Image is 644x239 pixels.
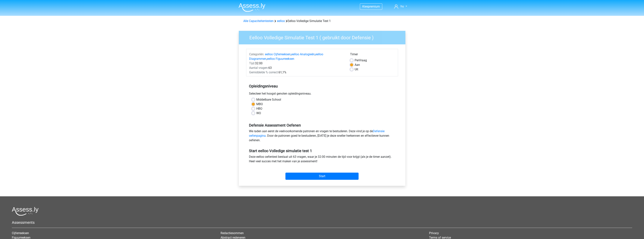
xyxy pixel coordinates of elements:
[249,66,268,70] span: Aantal vragen:
[355,58,367,63] label: Vraag
[12,220,632,225] h5: Assessments
[246,129,398,144] div: We raden aan eerst de veelvoorkomende patronen en vragen te bestuderen. Deze vind je op de . Door...
[285,173,359,180] input: Start
[256,111,261,115] label: WO
[245,33,403,41] h3: Eelloo Volledige Simulatie Test 1 ( gebruikt door Defensie )
[221,231,244,235] a: Redactiesommen
[246,66,347,70] div: 63
[277,19,285,23] a: eelloo
[355,63,360,67] label: Aan
[256,97,281,102] label: Middelbare School
[249,149,395,153] h5: Start eelloo Volledige simulatie test 1
[362,5,368,8] span: Kies
[249,61,255,65] span: Tijd:
[246,155,398,165] div: Deze eelloo oefentest bestaat uit 63 vragen, waar je 32:00 minuten de tijd voor krijgt (als je de...
[267,57,294,61] a: eelloo Figuurreeksen
[393,4,408,9] a: hu
[249,71,278,74] span: Gemiddelde % correct:
[355,67,358,72] label: Uit
[350,52,395,58] div: Timer
[291,52,315,56] a: eelloo Analogieën
[368,5,380,8] span: premium
[242,19,402,23] div: Eelloo Volledige Simulatie Test 1
[249,52,264,56] span: Categoriën:
[12,231,29,235] a: Cijferreeksen
[239,3,265,12] img: Assessly
[256,102,263,106] label: MBO
[246,52,347,61] div: , , ,
[401,5,404,8] span: hu
[249,123,395,127] h5: Defensie Assessment Oefenen
[246,91,398,97] div: Selecteer het hoogst genoten opleidingsniveau.
[265,52,291,56] a: eelloo Cijferreeksen
[256,106,262,111] label: HBO
[429,231,439,235] a: Privacy
[355,58,359,62] span: Per
[12,207,39,216] img: Assessly logo
[249,82,395,90] h5: Opleidingsniveau
[360,4,382,9] a: Kiespremium
[246,70,347,75] div: 61,1%
[243,19,274,23] a: Alle Capaciteitentesten
[246,61,347,66] div: 32:00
